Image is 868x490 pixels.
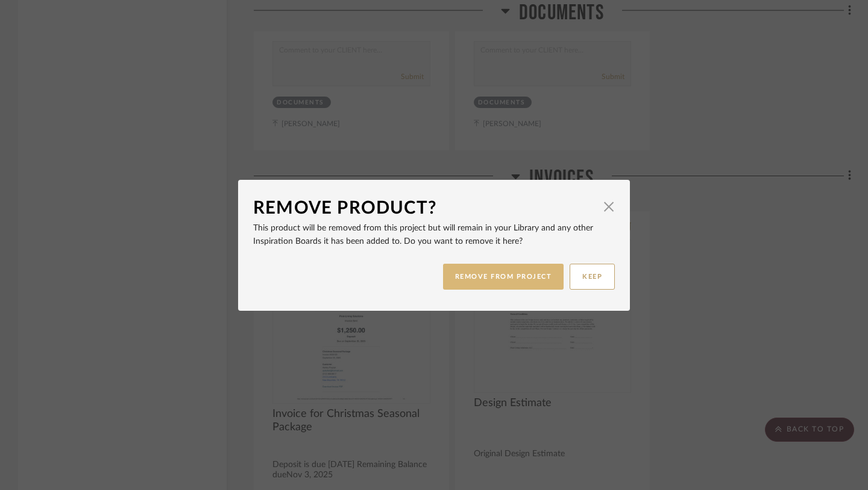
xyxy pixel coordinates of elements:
[253,195,597,221] div: Remove Product?
[570,264,615,290] button: KEEP
[253,221,615,248] p: This product will be removed from this project but will remain in your Library and any other Insp...
[597,195,621,219] button: Close
[443,264,564,290] button: REMOVE FROM PROJECT
[253,195,615,221] dialog-header: Remove Product?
